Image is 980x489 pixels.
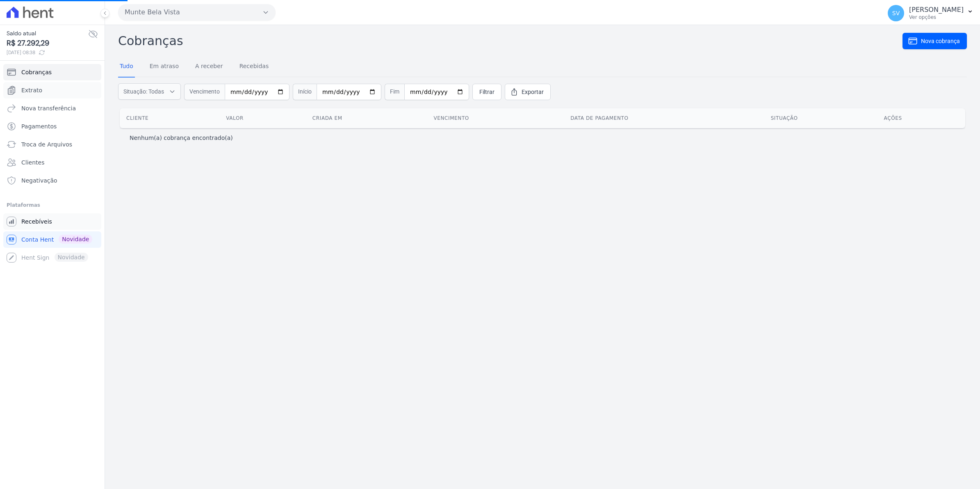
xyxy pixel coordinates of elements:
[3,100,101,117] a: Nova transferência
[921,37,960,45] span: Nova cobrança
[764,108,877,128] th: Situação
[118,4,276,21] button: Munte Bela Vista
[21,122,57,130] span: Pagamentos
[21,217,52,226] span: Recebíveis
[522,88,544,96] span: Exportar
[3,231,101,248] a: Conta Hent Novidade
[3,118,101,135] a: Pagamentos
[219,108,306,128] th: Valor
[881,2,980,25] button: SV [PERSON_NAME] Ver opções
[909,6,964,14] p: [PERSON_NAME]
[21,158,44,167] span: Clientes
[7,64,98,266] nav: Sidebar
[3,64,101,80] a: Cobranças
[7,49,88,56] span: [DATE] 08:38
[59,235,92,244] span: Novidade
[21,140,72,149] span: Troca de Arquivos
[385,84,404,100] span: Fim
[892,10,900,16] span: SV
[148,56,180,78] a: Em atraso
[909,14,964,21] p: Ver opções
[3,213,101,230] a: Recebíveis
[21,104,76,112] span: Nova transferência
[7,29,88,38] span: Saldo atual
[3,172,101,189] a: Negativação
[3,136,101,153] a: Troca de Arquivos
[472,84,501,100] a: Filtrar
[194,56,225,78] a: A receber
[7,38,88,49] span: R$ 27.292,29
[3,154,101,171] a: Clientes
[293,84,317,100] span: Início
[238,56,271,78] a: Recebidas
[118,32,903,50] h2: Cobranças
[118,83,181,100] button: Situação: Todas
[427,108,564,128] th: Vencimento
[21,176,57,185] span: Negativação
[505,84,551,100] a: Exportar
[21,68,52,76] span: Cobranças
[21,235,54,244] span: Conta Hent
[903,33,967,49] a: Nova cobrança
[130,134,233,142] p: Nenhum(a) cobrança encontrado(a)
[564,108,764,128] th: Data de pagamento
[123,87,164,96] span: Situação: Todas
[184,84,225,100] span: Vencimento
[118,56,135,78] a: Tudo
[7,200,98,210] div: Plataformas
[877,108,965,128] th: Ações
[306,108,427,128] th: Criada em
[21,86,42,94] span: Extrato
[479,88,495,96] span: Filtrar
[120,108,219,128] th: Cliente
[3,82,101,98] a: Extrato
